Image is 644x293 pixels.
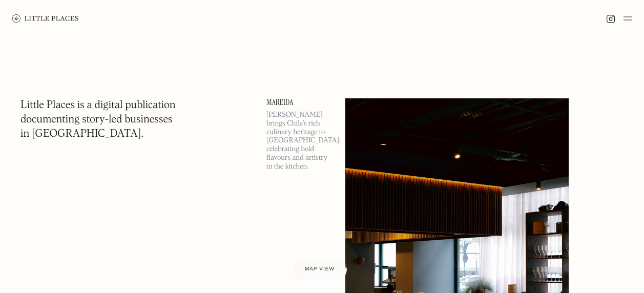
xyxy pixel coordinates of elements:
a: Map view [293,258,347,281]
a: Mareida [266,98,333,107]
p: [PERSON_NAME] brings Chile’s rich culinary heritage to [GEOGRAPHIC_DATA], celebrating bold flavou... [266,111,333,171]
h1: Little Places is a digital publication documenting story-led businesses in [GEOGRAPHIC_DATA]. [20,98,176,141]
span: Map view [305,266,335,272]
